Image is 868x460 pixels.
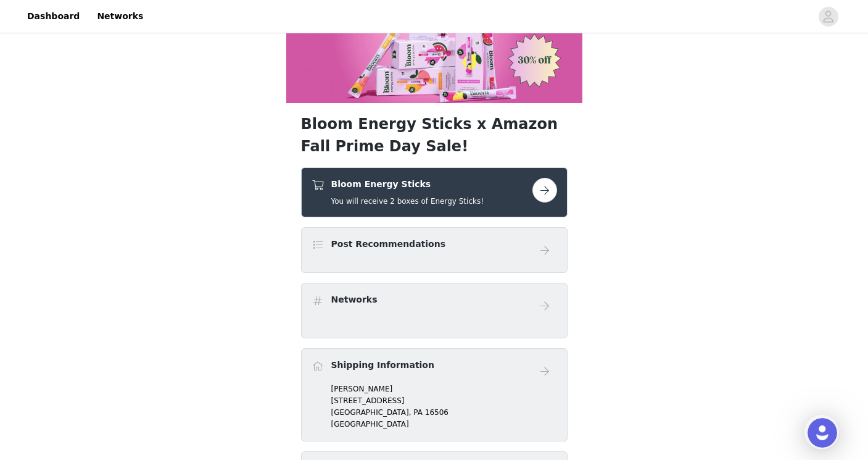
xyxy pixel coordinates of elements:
h4: Post Recommendations [331,238,446,251]
div: Shipping Information [301,348,568,441]
iframe: Intercom live chat [808,418,837,448]
a: Networks [89,2,151,30]
h4: Networks [331,293,378,306]
span: PA [413,408,423,417]
div: avatar [822,7,834,27]
p: [GEOGRAPHIC_DATA] [331,419,557,430]
div: Networks [301,283,568,338]
div: Bloom Energy Sticks [301,167,568,217]
div: Post Recommendations [301,227,568,273]
a: Dashboard [20,2,87,30]
p: [STREET_ADDRESS] [331,395,557,406]
p: [PERSON_NAME] [331,383,557,395]
span: 16506 [425,408,448,417]
iframe: Intercom live chat discovery launcher [804,415,839,450]
h5: You will receive 2 boxes of Energy Sticks! [331,196,484,207]
span: [GEOGRAPHIC_DATA], [331,408,411,417]
h4: Bloom Energy Sticks [331,178,484,191]
h4: Shipping Information [331,359,434,372]
h1: Bloom Energy Sticks x Amazon Fall Prime Day Sale! [301,113,568,157]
